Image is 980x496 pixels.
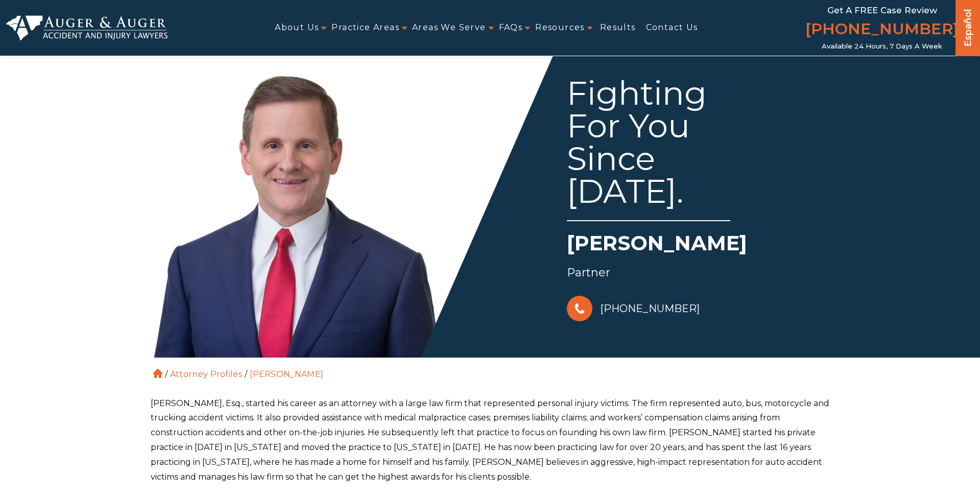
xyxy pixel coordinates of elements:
span: Get a FREE Case Review [827,5,937,15]
a: About Us [275,16,319,39]
a: Contact Us [646,16,698,39]
img: Auger & Auger Accident and Injury Lawyers Logo [6,15,168,40]
h1: [PERSON_NAME] [567,229,831,263]
a: [PHONE_NUMBER] [567,293,700,324]
li: [PERSON_NAME] [247,369,326,379]
a: Attorney Profiles [170,369,242,379]
a: Home [153,369,162,378]
a: FAQs [499,16,523,39]
img: Herbert Auger [143,51,449,358]
a: Resources [535,16,585,39]
a: Results [600,16,636,39]
span: Available 24 Hours, 7 Days a Week [822,42,942,51]
p: [PERSON_NAME], Esq., started his career as an attorney with a large law firm that represented per... [151,396,830,485]
a: [PHONE_NUMBER] [805,18,959,42]
div: Partner [567,263,831,283]
a: Areas We Serve [412,16,486,39]
a: Practice Areas [331,16,399,39]
div: Fighting For You Since [DATE]. [567,77,730,221]
ol: / / [151,358,830,381]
